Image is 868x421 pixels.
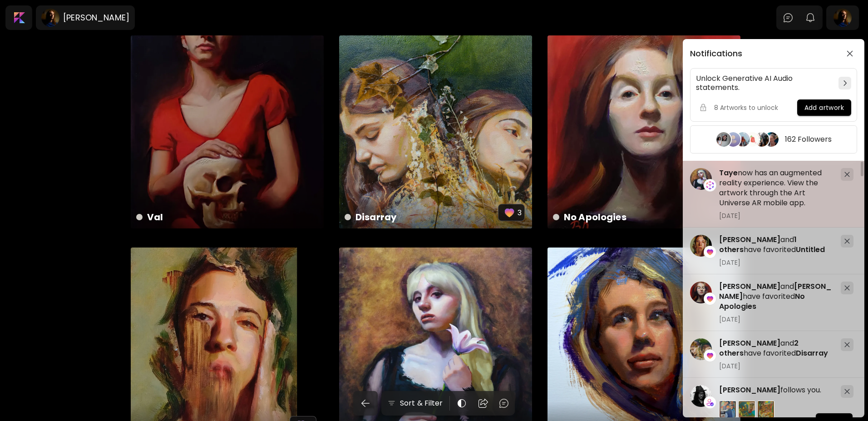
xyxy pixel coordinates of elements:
span: Taye [719,168,738,178]
h5: 162 Followers [785,135,832,144]
h5: Notifications [690,49,742,58]
span: others [719,244,744,255]
span: 1 [794,234,797,245]
button: closeButton [843,46,857,61]
button: Add artwork [797,99,851,116]
span: [PERSON_NAME] [719,385,780,395]
span: others [719,348,744,358]
img: closeButton [847,50,853,57]
h5: now has an augmented reality experience. View the artwork through the Art Universe AR mobile app. [719,168,833,208]
span: [PERSON_NAME] [719,234,780,245]
span: Add artwork [804,103,844,113]
h5: and have favorited [719,338,833,358]
h5: 8 Artworks to unlock [714,103,778,112]
span: No Apologies [719,291,805,312]
img: chevron [843,80,847,86]
h5: and have favorited [719,235,833,255]
span: 2 [794,338,799,348]
h5: and have favorited [719,282,833,312]
span: [PERSON_NAME] [719,281,832,302]
span: [DATE] [719,212,833,220]
h5: follows you. [719,385,833,395]
span: [DATE] [719,362,833,370]
span: [DATE] [719,258,833,267]
span: Untitled [796,244,825,255]
span: [PERSON_NAME] [719,338,780,348]
span: [PERSON_NAME] [719,281,780,292]
h5: Unlock Generative AI Audio statements. [696,74,835,92]
span: [DATE] [719,315,833,323]
span: Disarray [796,348,828,358]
